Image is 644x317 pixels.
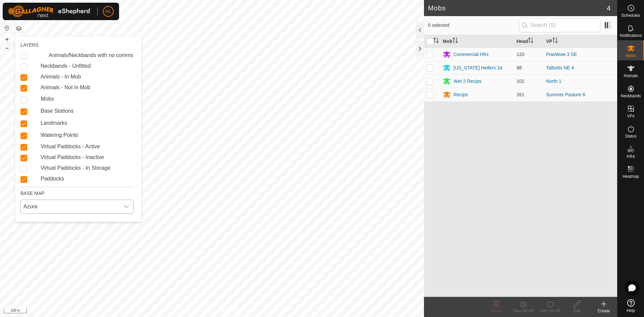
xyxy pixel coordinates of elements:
[120,200,133,213] div: dropdown trigger
[20,187,133,197] div: BASE MAP
[453,51,488,58] div: Commercial Hfrs
[15,24,23,33] button: Map Layers
[21,200,120,213] span: Azure
[517,52,524,57] span: 120
[552,39,558,44] p-sorticon: Activate to sort
[41,84,91,92] label: Animals - Not in Mob
[517,92,524,97] span: 261
[41,73,81,81] label: Animals - In Mob
[41,175,64,183] label: Paddocks
[49,51,133,59] label: Animals/Neckbands with no comms
[41,107,74,115] label: Base Stations
[41,62,91,70] label: Neckbands - Unfitted
[453,64,502,71] div: [US_STATE] Heifers 24
[546,52,577,57] a: PowWow 3 SE
[510,308,537,314] div: Turn Off VP
[517,65,522,70] span: 98
[621,13,640,17] span: Schedules
[624,74,638,78] span: Animals
[607,3,610,13] span: 4
[428,22,519,29] span: 0 selected
[105,8,111,15] span: HL
[41,95,54,103] label: Mobs
[433,39,439,44] p-sorticon: Activate to sort
[8,5,92,17] img: Gallagher Logo
[41,164,110,172] label: Virtual Paddocks - In Storage
[452,39,458,44] p-sorticon: Activate to sort
[41,143,100,151] label: Virtual Paddocks - Active
[440,35,514,48] th: Mob
[543,35,617,48] th: VP
[453,91,468,98] div: Recips
[453,78,481,85] div: Wet 2 Recips
[627,154,635,158] span: Infra
[627,114,634,118] span: VPs
[519,18,600,32] input: Search (S)
[514,35,543,48] th: Head
[590,308,617,314] div: Create
[41,153,104,161] label: Virtual Paddocks - Inactive
[185,308,211,314] a: Privacy Policy
[620,34,642,38] span: Notifications
[41,119,67,127] label: Landmarks
[3,44,11,52] button: –
[563,308,590,314] div: Edit
[491,309,502,313] span: Delete
[528,39,533,44] p-sorticon: Activate to sort
[546,65,574,70] a: Talbotts NE 4
[517,78,524,84] span: 102
[625,134,636,138] span: Status
[621,94,641,98] span: Neckbands
[627,309,635,313] span: Help
[41,131,78,139] label: Watering Points
[3,24,11,32] button: Reset Map
[20,42,133,49] div: LAYERS
[626,54,636,58] span: Mobs
[546,92,585,97] a: Summer Pasture 6
[219,308,238,314] a: Contact Us
[537,308,563,314] div: Turn On VP
[428,4,607,12] h2: Mobs
[618,297,644,315] a: Help
[623,174,639,178] span: Heatmap
[3,35,11,43] button: +
[546,78,561,84] a: North 1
